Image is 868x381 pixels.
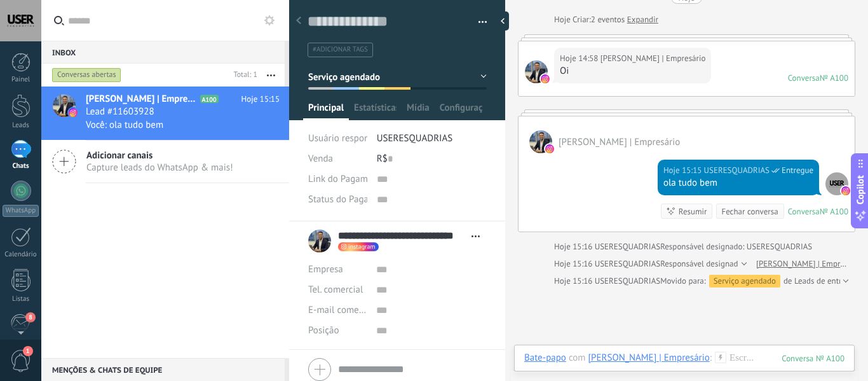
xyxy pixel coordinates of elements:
[3,162,39,170] div: Chats
[200,95,219,103] span: A100
[660,275,854,287] div: de Leads de entrada
[663,177,813,190] div: ola tudo bem
[554,240,595,253] div: Hoje 15:16
[704,164,770,177] span: USERESQUADRIAS (Seção de vendas)
[3,205,39,217] div: WhatsApp
[308,149,367,169] div: Venda
[525,60,548,83] span: Cristiano Cardoso | Empresário
[3,76,39,84] div: Painel
[560,52,600,65] div: Hoje 14:58
[86,119,163,131] span: Você: ola tudo bem
[308,284,363,296] span: Tel. comercial
[308,174,386,184] span: Link do Pagamento
[257,64,285,87] button: Mais
[3,295,39,303] div: Listas
[308,300,367,321] button: E-mail comercial
[554,275,595,287] div: Hoje 15:16
[308,169,367,190] div: Link do Pagamento
[756,258,848,270] a: [PERSON_NAME] | Empresário
[679,205,707,218] div: Resumir
[86,149,233,162] span: Adicionar canais
[3,121,39,130] div: Leads
[354,102,397,120] span: Estatísticas
[52,67,121,83] div: Conversas abertas
[308,102,344,120] span: Principal
[554,258,595,270] div: Hoje 15:16
[86,106,154,118] span: Lead #11603928
[569,352,586,364] span: com
[820,206,848,217] div: № A100
[627,13,658,26] a: Expandir
[440,102,482,120] span: Configurações
[595,275,660,286] span: USERESQUADRIAS
[86,162,233,174] span: Capture leads do WhatsApp & mais!
[841,186,850,195] img: instagram.svg
[308,153,333,165] span: Venda
[496,11,509,31] div: ocultar
[660,275,705,287] span: Movido para:
[23,346,33,356] span: 1
[69,108,78,117] img: icon
[25,312,36,322] span: 8
[820,73,848,83] div: № A100
[554,13,658,26] div: Criar:
[529,130,552,153] span: Cristiano Cardoso | Empresário
[782,353,844,364] div: 100
[308,195,395,204] span: Status do Pagamento
[41,87,289,140] a: avataricon[PERSON_NAME] | EmpresárioA100Hoje 15:15Lead #11603928Você: ola tudo bem
[595,258,660,269] span: USERESQUADRIAS
[308,128,367,149] div: Usuário responsável
[308,321,367,341] div: Posição
[554,240,812,253] div: Responsável designado: USERESQUADRIAS
[308,260,367,280] div: Empresa
[559,136,680,148] span: Cristiano Cardoso | Empresário
[241,93,280,106] span: Hoje 15:15
[308,280,363,300] button: Tel. comercial
[595,241,660,252] span: USERESQUADRIAS
[588,352,710,363] div: Cristiano Cardoso | Empresário
[313,45,368,54] span: #adicionar tags
[600,52,706,65] span: Cristiano Cardoso | Empresário
[308,132,390,144] span: Usuário responsável
[545,144,554,153] img: instagram.svg
[825,172,848,195] span: USERESQUADRIAS
[782,164,813,177] span: Entregue
[41,358,285,381] div: Menções & Chats de equipe
[407,102,430,120] span: Mídia
[591,13,625,26] span: 2 eventos
[229,69,257,81] div: Total: 1
[348,244,376,250] span: instagram
[663,164,704,177] div: Hoje 15:15
[308,304,376,316] span: E-mail comercial
[41,41,285,64] div: Inbox
[554,258,812,270] div: Responsável designado: USERESQUADRIAS
[3,251,39,259] div: Calendário
[308,190,367,210] div: Status do Pagamento
[788,73,820,83] div: Conversa
[377,149,487,169] div: R$
[554,13,573,26] div: Hoje
[377,132,452,144] span: USERESQUADRIAS
[710,352,712,364] span: :
[541,74,550,83] img: instagram.svg
[721,205,778,218] div: Fechar conversa
[709,275,780,287] div: Serviço agendado
[308,326,339,335] span: Posição
[854,175,867,204] span: Copilot
[788,206,820,217] div: Conversa
[560,65,705,78] div: Oi
[86,93,198,106] span: [PERSON_NAME] | Empresário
